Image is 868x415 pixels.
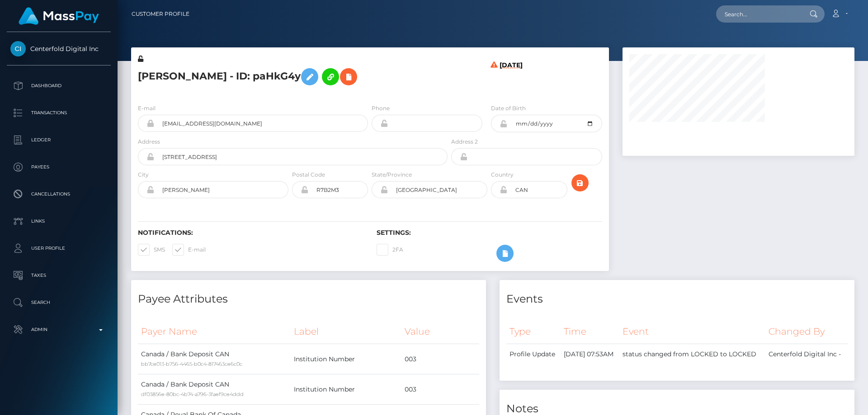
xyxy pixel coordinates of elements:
[138,319,291,344] th: Payer Name
[292,171,325,179] label: Postal Code
[401,344,479,374] td: 003
[19,7,99,25] img: MassPay Logo
[765,344,848,365] td: Centerfold Digital Inc -
[10,296,107,309] p: Search
[138,104,156,112] label: E-mail
[451,138,478,146] label: Address 2
[561,344,619,365] td: [DATE] 07:53AM
[619,344,766,365] td: status changed from LOCKED to LOCKED
[291,374,401,405] td: Institution Number
[7,237,111,260] a: User Profile
[291,319,401,344] th: Label
[138,374,291,405] td: Canada / Bank Deposit CAN
[132,5,189,23] a: Customer Profile
[138,291,479,307] h4: Payee Attributes
[7,75,111,97] a: Dashboard
[10,187,107,201] p: Cancellations
[716,5,801,23] input: Search...
[491,104,526,112] label: Date of Birth
[291,344,401,374] td: Institution Number
[7,102,111,124] a: Transactions
[7,291,111,314] a: Search
[506,319,561,344] th: Type
[765,319,848,344] th: Changed By
[7,318,111,341] a: Admin
[141,391,244,397] small: df03856e-80bc-4b74-a796-3faef9ce4ddd
[377,229,602,237] h6: Settings:
[10,106,107,120] p: Transactions
[10,133,107,147] p: Ledger
[7,210,111,233] a: Links
[10,41,26,56] img: Centerfold Digital Inc
[7,129,111,151] a: Ledger
[619,319,766,344] th: Event
[138,171,149,179] label: City
[372,171,412,179] label: State/Province
[401,319,479,344] th: Value
[500,61,523,93] h6: [DATE]
[10,242,107,255] p: User Profile
[377,244,403,256] label: 2FA
[172,244,206,256] label: E-mail
[138,229,363,237] h6: Notifications:
[491,171,514,179] label: Country
[10,160,107,174] p: Payees
[10,323,107,336] p: Admin
[141,361,242,367] small: bb7ce013-b756-4465-b0c4-817463ce6c0c
[561,319,619,344] th: Time
[372,104,390,112] label: Phone
[7,156,111,178] a: Payees
[138,244,165,256] label: SMS
[7,183,111,205] a: Cancellations
[506,344,561,365] td: Profile Update
[7,45,111,53] span: Centerfold Digital Inc
[138,138,160,146] label: Address
[138,64,443,90] h5: [PERSON_NAME] - ID: paHkG4y
[7,264,111,287] a: Taxes
[401,374,479,405] td: 003
[10,269,107,282] p: Taxes
[10,214,107,228] p: Links
[10,79,107,93] p: Dashboard
[138,344,291,374] td: Canada / Bank Deposit CAN
[506,291,848,307] h4: Events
